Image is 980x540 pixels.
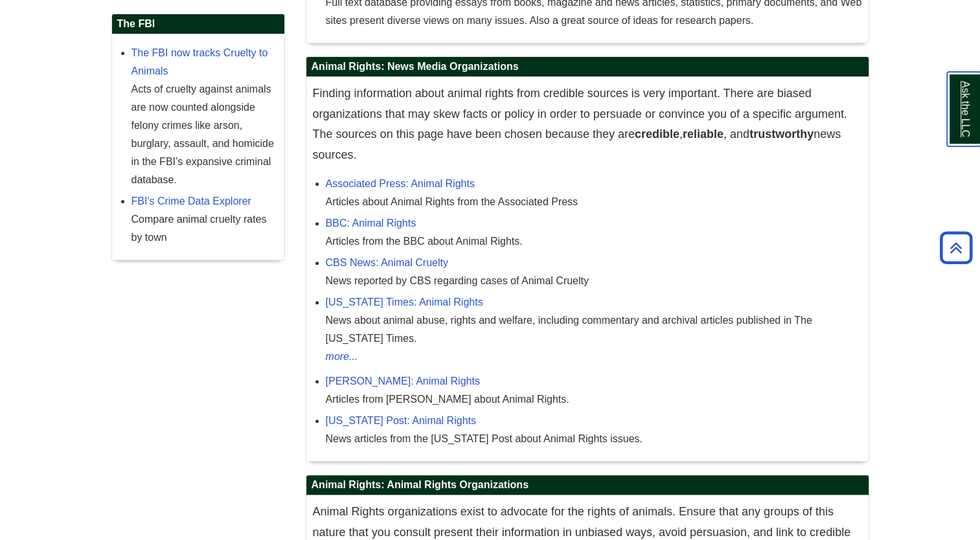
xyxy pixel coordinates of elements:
a: more... [326,348,862,366]
div: Articles about Animal Rights from the Associated Press [326,193,862,211]
h2: The FBI [112,14,284,34]
div: News about animal abuse, rights and welfare, including commentary and archival articles published... [326,311,862,348]
strong: reliable [683,128,724,141]
h2: Animal Rights: Animal Rights Organizations [306,475,869,495]
div: Articles from the BBC about Animal Rights. [326,232,862,251]
a: BBC: Animal Rights [326,218,416,229]
strong: credible [635,128,679,141]
a: CBS News: Animal Cruelty [326,257,448,268]
a: [US_STATE] Post: Animal Rights [326,415,476,426]
div: News reported by CBS regarding cases of Animal Cruelty [326,272,862,290]
div: Compare animal cruelty rates by town [131,210,278,247]
strong: trustworthy [749,128,814,141]
span: Finding information about animal rights from credible sources is very important. There are biased... [313,87,847,161]
a: [PERSON_NAME]: Animal Rights [326,376,480,387]
a: The FBI now tracks Cruelty to Animals [131,47,268,76]
a: Back to Top [935,239,977,256]
h2: Animal Rights: News Media Organizations [306,57,869,77]
div: Articles from [PERSON_NAME] about Animal Rights. [326,390,862,409]
div: News articles from the [US_STATE] Post about Animal Rights issues. [326,430,862,448]
a: FBI's Crime Data Explorer [131,196,251,207]
a: Associated Press: Animal Rights [326,178,475,189]
a: [US_STATE] Times: Animal Rights [326,297,483,308]
div: Acts of cruelty against animals are now counted alongside felony crimes like arson, burglary, ass... [131,80,278,189]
